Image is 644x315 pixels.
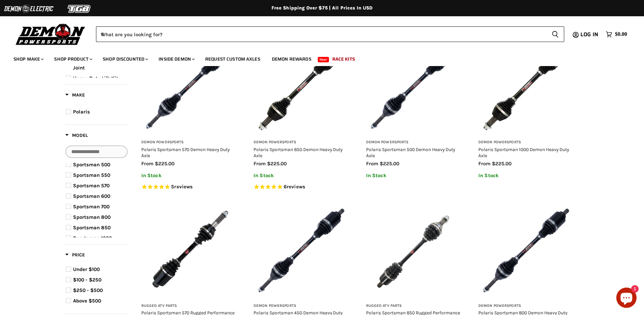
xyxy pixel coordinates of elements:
[141,184,237,191] span: Rated 5.0 out of 5 stars 5 reviews
[254,140,349,145] h3: Demon Powersports
[614,288,639,310] inbox-online-store-chat: Shopify online store chat
[141,303,237,309] h3: Rugged ATV Parts
[171,184,193,190] span: 5 reviews
[254,39,349,135] img: Polaris Sportsman 850 Demon Heavy Duty Axle
[492,161,511,167] span: $225.00
[54,2,105,15] img: TGB Logo 2
[478,303,574,309] h3: Demon Powersports
[546,26,564,42] button: Search
[615,31,627,38] span: $0.00
[366,39,462,135] img: Polaris Sportsman 500 Demon Heavy Duty Axle
[580,30,598,39] span: Log in
[65,132,88,138] span: Model
[52,5,593,11] div: Free Shipping Over $75 | All Prices In USD
[98,52,152,66] a: Shop Discounted
[49,52,96,66] a: Shop Product
[478,173,574,178] p: In Stock
[65,92,85,98] span: Make
[73,193,110,199] span: Sportsman 600
[73,214,111,220] span: Sportsman 800
[153,52,199,66] a: Inside Demon
[8,49,625,66] ul: Main menu
[65,92,85,100] button: Filter by Make
[65,132,88,141] button: Filter by Model
[287,184,305,190] span: reviews
[66,146,127,158] input: Search Options
[254,173,349,178] p: In Stock
[267,52,316,66] a: Demon Rewards
[284,184,305,190] span: 6 reviews
[73,183,110,189] span: Sportsman 570
[254,161,266,167] span: from
[380,161,399,167] span: $225.00
[141,39,237,135] img: Polaris Sportsman 570 Demon Heavy Duty Axle
[254,303,349,309] h3: Demon Powersports
[318,57,329,62] span: New!
[366,203,462,298] img: Polaris Sportsman 850 Rugged Performance Axle
[3,2,54,15] img: Demon Electric Logo 2
[73,172,110,178] span: Sportsman 550
[14,22,88,46] img: Demon Powersports
[141,161,153,167] span: from
[73,277,101,283] span: $100 - $250
[478,161,491,167] span: from
[73,266,100,272] span: Under $100
[254,147,342,158] a: Polaris Sportsman 850 Demon Heavy Duty Axle
[73,75,118,89] span: Heavy Duty Lift Kit Axle
[65,252,85,260] button: Filter by Price
[73,109,90,115] span: Polaris
[327,52,360,66] a: Race Kits
[366,147,455,158] a: Polaris Sportsman 500 Demon Heavy Duty Axle
[267,161,287,167] span: $225.00
[8,52,48,66] a: Shop Make
[141,203,237,298] img: Polaris Sportsman 570 Rugged Performance Axle
[254,203,349,298] img: Polaris Sportsman 450 Demon Heavy Duty Axle
[141,147,230,158] a: Polaris Sportsman 570 Demon Heavy Duty Axle
[577,31,602,38] a: Log in
[73,287,103,293] span: $250 - $500
[73,162,110,168] span: Sportsman 500
[200,52,265,66] a: Request Custom Axles
[366,161,378,167] span: from
[366,173,462,178] p: In Stock
[96,26,546,42] input: When autocomplete results are available use up and down arrows to review and enter to select
[141,140,237,145] h3: Demon Powersports
[73,225,111,231] span: Sportsman 850
[155,161,174,167] span: $225.00
[478,203,574,298] img: Polaris Sportsman 800 Demon Heavy Duty Axle
[65,252,85,258] span: Price
[73,235,112,241] span: Sportsman 1000
[73,204,110,210] span: Sportsman 700
[73,298,101,304] span: Above $500
[478,147,569,158] a: Polaris Sportsman 1000 Demon Heavy Duty Axle
[141,173,237,178] p: In Stock
[96,26,564,42] form: Product
[366,303,462,309] h3: Rugged ATV Parts
[602,29,630,39] a: $0.00
[366,140,462,145] h3: Demon Powersports
[478,39,574,135] img: Polaris Sportsman 1000 Demon Heavy Duty Axle
[254,184,349,191] span: Rated 5.0 out of 5 stars 6 reviews
[174,184,193,190] span: reviews
[478,140,574,145] h3: Demon Powersports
